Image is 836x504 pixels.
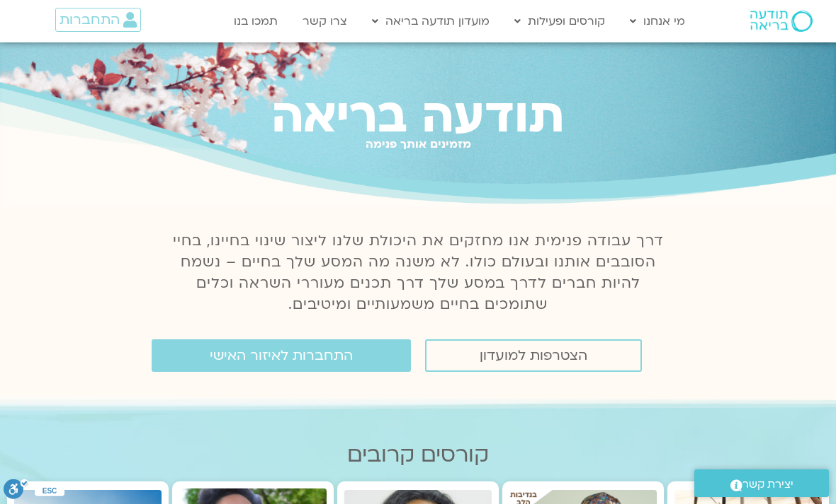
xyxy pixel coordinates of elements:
[623,8,692,35] a: מי אנחנו
[750,11,813,32] img: תודעה בריאה
[210,348,353,363] span: התחברות לאיזור האישי
[365,8,497,35] a: מועדון תודעה בריאה
[742,475,793,494] span: יצירת קשר
[227,8,285,35] a: תמכו בנו
[480,348,587,363] span: הצטרפות למועדון
[694,469,829,497] a: יצירת קשר
[152,339,411,372] a: התחברות לאיזור האישי
[164,230,672,315] p: דרך עבודה פנימית אנו מחזקים את היכולת שלנו ליצור שינוי בחיינו, בחיי הסובבים אותנו ובעולם כולו. לא...
[425,339,642,372] a: הצטרפות למועדון
[60,12,120,28] span: התחברות
[295,8,354,35] a: צרו קשר
[55,8,141,32] a: התחברות
[507,8,612,35] a: קורסים ופעילות
[7,443,829,467] h2: קורסים קרובים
